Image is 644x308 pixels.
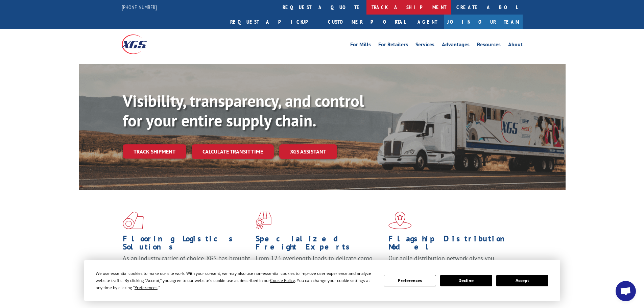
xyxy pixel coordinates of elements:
[616,281,636,301] div: Open chat
[123,212,144,229] img: xgs-icon-total-supply-chain-intelligence-red
[122,4,157,10] a: [PHONE_NUMBER]
[388,212,412,229] img: xgs-icon-flagship-distribution-model-red
[123,90,364,131] b: Visibility, transparency, and control for your entire supply chain.
[508,42,523,49] a: About
[270,278,295,283] span: Cookie Policy
[496,275,548,286] button: Accept
[256,254,383,284] p: From 123 overlength loads to delicate cargo, our experienced staff knows the best way to move you...
[96,270,376,291] div: We use essential cookies to make our site work. With your consent, we may also use non-essential ...
[135,285,158,290] span: Preferences
[225,15,323,29] a: Request a pickup
[444,15,523,29] a: Join Our Team
[442,42,470,49] a: Advantages
[411,15,444,29] a: Agent
[378,42,408,49] a: For Retailers
[256,235,383,254] h1: Specialized Freight Experts
[388,235,516,254] h1: Flagship Distribution Model
[123,144,186,159] a: Track shipment
[440,275,492,286] button: Decline
[123,254,250,278] span: As an industry carrier of choice, XGS has brought innovation and dedication to flooring logistics...
[84,260,560,301] div: Cookie Consent Prompt
[323,15,411,29] a: Customer Portal
[279,144,337,159] a: XGS ASSISTANT
[350,42,371,49] a: For Mills
[415,42,434,49] a: Services
[123,235,251,254] h1: Flooring Logistics Solutions
[256,212,271,229] img: xgs-icon-focused-on-flooring-red
[384,275,436,286] button: Preferences
[388,254,513,270] span: Our agile distribution network gives you nationwide inventory management on demand.
[192,144,274,159] a: Calculate transit time
[477,42,501,49] a: Resources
